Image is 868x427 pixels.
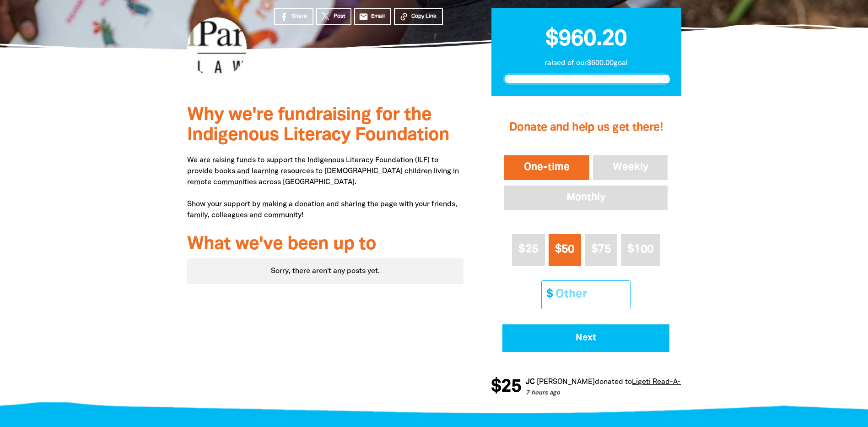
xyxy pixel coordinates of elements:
span: $25 [518,244,538,255]
button: Weekly [591,153,670,182]
span: Next [515,334,657,343]
div: Sorry, there aren't any posts yet. [187,258,464,284]
span: Share [291,12,307,21]
input: Other [549,281,630,309]
em: JC [516,379,525,385]
span: $100 [627,244,653,255]
p: raised of our $600.00 goal [503,58,670,69]
span: Post [334,12,345,21]
div: Donation stream [491,372,681,402]
span: Why we're fundraising for the Indigenous Literacy Foundation [187,107,449,144]
span: $50 [555,244,575,255]
button: Pay with Credit Card [502,324,669,352]
button: $75 [585,234,617,266]
a: Post [316,8,351,25]
button: One-time [502,153,591,182]
i: email [359,12,368,22]
em: [PERSON_NAME] [527,379,585,385]
h2: Donate and help us get there! [502,109,669,146]
button: $25 [512,234,545,266]
span: $960.20 [545,29,627,50]
a: emailEmail [354,8,392,25]
a: Share [274,8,313,25]
span: Copy Link [411,12,437,21]
p: 7 hours ago [516,389,687,398]
button: Copy Link [394,8,443,25]
p: We are raising funds to support the Indigenous Literacy Foundation (ILF) to provide books and lea... [187,155,464,221]
span: Email [371,12,385,21]
span: $ [542,281,553,309]
span: $25 [481,378,511,396]
button: $50 [549,234,581,266]
button: Monthly [502,184,669,212]
span: donated to [585,379,622,385]
a: Ligeti Read-A-Thon [622,379,687,385]
button: $100 [621,234,660,266]
div: Paginated content [187,258,464,284]
span: $75 [591,244,611,255]
h3: What we've been up to [187,235,464,255]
